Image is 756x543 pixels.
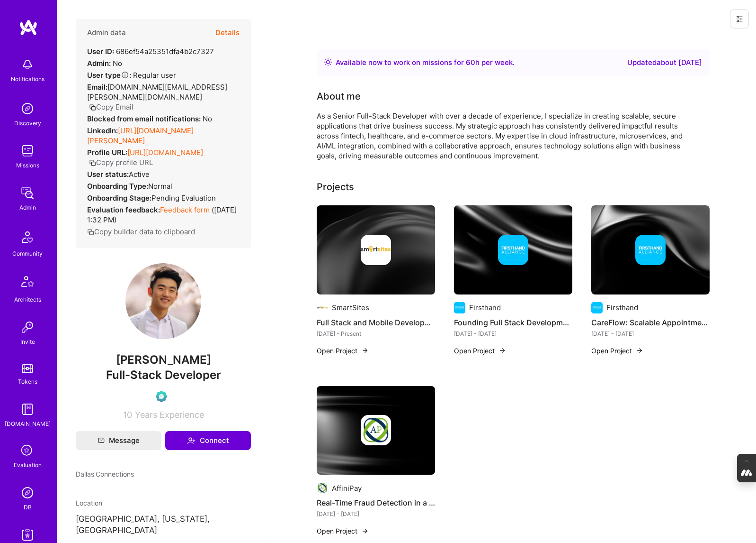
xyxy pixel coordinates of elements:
button: Details [215,19,240,46]
div: Projects [317,180,354,194]
div: AffiniPay [332,483,362,493]
h4: Real-Time Fraud Detection in a PCI-Compliant FinTech Platform [317,497,435,509]
div: Tokens [18,377,37,387]
div: [DATE] - Present [317,329,435,339]
div: Missions [16,160,39,170]
img: Architects [16,272,39,295]
div: Discovery [14,118,41,128]
strong: User ID: [87,47,114,56]
div: Admin [19,202,36,212]
div: 686ef54a25351dfa4b2c7327 [87,46,214,56]
div: Notifications [11,74,44,84]
i: icon SelectionTeam [18,442,36,460]
div: [DOMAIN_NAME] [5,419,51,429]
img: User Avatar [125,263,201,339]
div: ( [DATE] 1:32 PM ) [87,205,240,225]
div: No [87,58,122,68]
i: Help [121,71,129,79]
img: guide book [18,400,37,419]
button: Open Project [591,346,643,356]
span: normal [148,182,172,191]
span: Years Experience [135,410,204,420]
img: cover [317,205,435,295]
img: logo [19,19,38,36]
img: Community [16,226,39,248]
span: 10 [123,410,132,420]
img: cover [591,205,710,295]
strong: LinkedIn: [87,126,118,135]
img: Invite [18,318,37,337]
p: [GEOGRAPHIC_DATA], [US_STATE], [GEOGRAPHIC_DATA] [76,514,251,536]
button: Open Project [454,346,506,356]
i: icon Copy [87,229,94,236]
div: Location [76,498,251,508]
img: tokens [22,364,33,373]
img: Company logo [317,482,328,494]
a: [URL][DOMAIN_NAME][PERSON_NAME] [87,126,194,145]
h4: Full Stack and Mobile Development Leadership [317,316,435,329]
img: arrow-right [361,527,369,535]
span: Active [129,170,150,179]
a: Feedback form [160,205,210,214]
h4: CareFlow: Scalable Appointment & Records Management Platform [591,316,710,329]
strong: Onboarding Stage: [87,193,151,202]
img: arrow-right [636,347,643,354]
img: Company logo [498,235,528,265]
h4: Admin data [87,28,126,37]
img: Company logo [591,302,603,313]
div: Firsthand [469,303,501,313]
button: Copy Email [89,102,133,112]
img: teamwork [18,141,37,160]
img: cover [317,386,435,475]
div: About me [317,89,361,103]
div: Invite [20,337,35,347]
div: [DATE] - [DATE] [591,329,710,339]
img: Company logo [317,302,328,313]
div: Evaluation [14,460,42,470]
strong: Email: [87,83,107,92]
i: icon Mail [98,437,105,444]
img: Company logo [361,415,391,445]
button: Open Project [317,346,369,356]
div: Community [12,248,43,258]
span: Dallas' Connections [76,469,134,479]
span: [PERSON_NAME] [76,353,251,367]
strong: Profile URL: [87,148,127,157]
strong: User type : [87,71,131,80]
button: Message [76,431,161,450]
img: discovery [18,99,37,118]
div: Architects [14,295,41,304]
div: Updated about [DATE] [627,57,702,68]
span: Full-Stack Developer [106,368,221,382]
button: Connect [165,431,251,450]
div: [DATE] - [DATE] [317,509,435,519]
img: Company logo [635,235,666,265]
strong: Admin: [87,59,111,68]
strong: Blocked from email notifications: [87,114,203,123]
div: [DATE] - [DATE] [454,329,572,339]
div: As a Senior Full-Stack Developer with over a decade of experience, I specialize in creating scala... [317,111,695,161]
strong: Onboarding Type: [87,182,148,191]
i: icon Connect [187,436,196,445]
strong: Evaluation feedback: [87,205,160,214]
div: Firsthand [606,303,638,313]
span: Pending Evaluation [151,193,216,202]
div: DB [24,502,32,512]
img: Evaluation Call Pending [156,391,167,402]
i: icon Copy [89,159,96,166]
img: Admin Search [18,483,37,502]
div: SmartSites [332,303,369,313]
img: cover [454,205,572,295]
img: arrow-right [498,347,506,354]
i: icon Copy [89,104,96,111]
span: [DOMAIN_NAME][EMAIL_ADDRESS][PERSON_NAME][DOMAIN_NAME] [87,83,227,101]
button: Copy builder data to clipboard [87,227,195,237]
div: No [87,114,212,124]
img: bell [18,55,37,74]
img: Company logo [454,302,465,313]
strong: User status: [87,170,129,179]
div: Available now to work on missions for h per week . [336,57,515,68]
img: arrow-right [361,347,369,354]
h4: Founding Full Stack Development [454,316,572,329]
button: Copy profile URL [89,157,153,167]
